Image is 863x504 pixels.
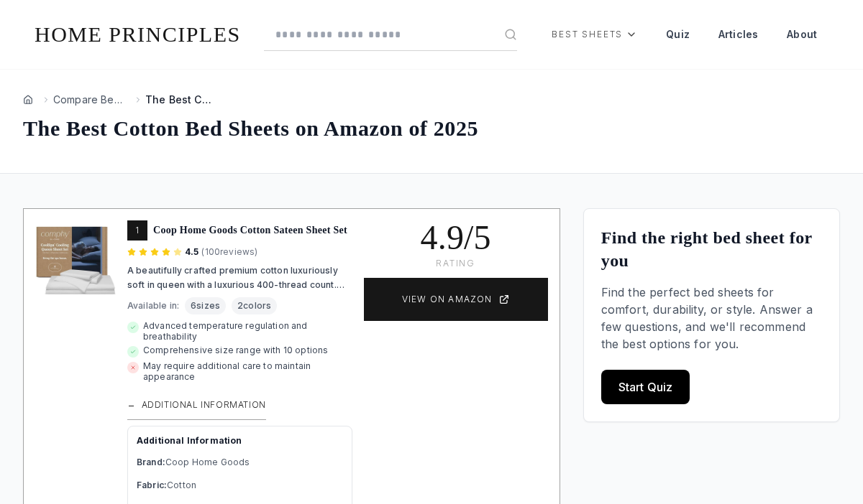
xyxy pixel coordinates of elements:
img: Coop Home Goods Cotton Sateen Sheet Set [35,220,116,301]
span: 2 color s [232,297,277,314]
span: 4.5 [185,246,198,258]
span: Coop Home Goods [165,457,250,467]
span: Available in: [127,300,179,312]
span: VIEW ON AMAZON [402,294,493,305]
span: 6 size s [185,297,226,314]
div: Rating [364,258,548,269]
div: 4.9/5 [364,220,548,255]
span: Advanced temperature regulation and breathability [143,320,352,342]
a: Start Quiz [601,370,690,404]
a: HOME PRINCIPLES [35,22,241,46]
p: A beautifully crafted premium cotton luxuriously soft in queen with a luxurious 400-thread count.... [127,263,352,291]
a: About [775,17,828,52]
a: Compare Bed ... [53,93,125,107]
div: Best Sheets [540,17,649,52]
nav: Breadcrumb [23,93,840,107]
span: Additional Information [142,399,266,411]
h3: Find the right bed sheet for you [601,226,822,272]
button: −Additional Information [127,391,266,420]
div: 1 [127,220,147,241]
a: Go to homepage [23,95,33,105]
a: Articles [707,17,770,52]
p: Find the perfect bed sheets for comfort, durability, or style. Answer a few questions, and we'll ... [601,284,822,353]
span: Comprehensive size range with 10 options [143,345,352,355]
span: The Best Cotton Bed Sheets on Amazon of 2025 [145,93,217,107]
span: Fabric: [137,480,167,490]
span: − [127,396,136,414]
a: VIEW ON AMAZON [364,278,548,321]
span: Brand: [137,457,165,467]
span: Cotton [167,480,196,490]
h3: Coop Home Goods Cotton Sateen Sheet Set [153,223,347,238]
div: Additional Information [137,435,343,447]
span: May require additional care to maintain appearance [143,360,352,382]
span: ( 100 reviews) [201,246,257,258]
a: Quiz [654,17,701,52]
h1: The Best Cotton Bed Sheets on Amazon of 2025 [23,116,840,141]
